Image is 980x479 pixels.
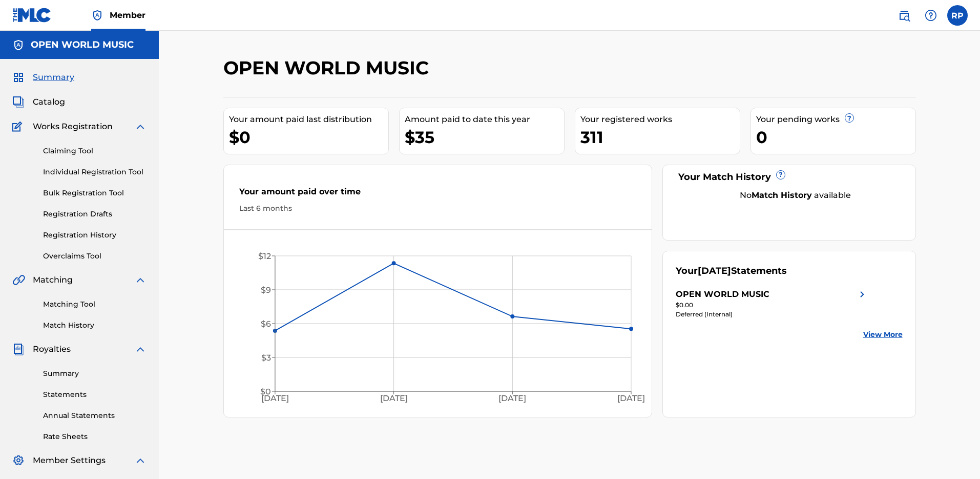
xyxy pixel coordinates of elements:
[43,299,147,310] a: Matching Tool
[863,329,903,340] a: View More
[33,343,71,355] span: Royalties
[676,301,868,310] div: $0.00
[43,389,147,400] a: Statements
[676,264,787,278] div: Your Statements
[894,5,914,26] a: Public Search
[134,274,147,286] img: expand
[12,39,25,51] img: Accounts
[31,39,134,51] h5: OPEN WORLD MUSIC
[239,186,637,203] div: Your amount paid over time
[43,209,147,219] a: Registration Drafts
[43,410,147,421] a: Annual Statements
[260,285,270,295] tspan: $9
[925,9,937,22] img: help
[898,9,910,22] img: search
[947,5,968,26] div: User Menu
[921,5,941,26] div: Help
[223,56,434,79] h2: OPEN WORLD MUSIC
[856,288,868,301] img: right chevron icon
[777,171,785,179] span: ?
[617,394,645,404] tspan: [DATE]
[258,251,270,261] tspan: $12
[239,203,637,214] div: Last 6 months
[43,368,147,379] a: Summary
[33,71,74,84] span: Summary
[43,188,147,198] a: Bulk Registration Tool
[12,96,65,108] a: CatalogCatalog
[110,9,145,21] span: Member
[261,353,270,363] tspan: $3
[580,113,740,126] div: Your registered works
[756,113,915,126] div: Your pending works
[676,288,868,319] a: OPEN WORLD MUSICright chevron icon$0.00Deferred (Internal)
[676,310,868,319] div: Deferred (Internal)
[698,265,731,276] span: [DATE]
[676,288,769,301] div: OPEN WORLD MUSIC
[12,8,52,23] img: MLC Logo
[33,96,65,108] span: Catalog
[405,126,564,149] div: $35
[43,146,147,156] a: Claiming Tool
[845,114,853,122] span: ?
[756,126,915,149] div: 0
[405,113,564,126] div: Amount paid to date this year
[580,126,740,149] div: 311
[229,113,388,126] div: Your amount paid last distribution
[12,343,25,355] img: Royalties
[43,167,147,177] a: Individual Registration Tool
[380,394,407,404] tspan: [DATE]
[12,454,25,467] img: Member Settings
[43,251,147,262] a: Overclaims Tool
[91,9,103,22] img: Top Rightsholder
[33,274,73,286] span: Matching
[498,394,526,404] tspan: [DATE]
[229,126,388,149] div: $0
[261,394,288,404] tspan: [DATE]
[43,320,147,331] a: Match History
[12,121,26,133] img: Works Registration
[12,71,25,84] img: Summary
[33,454,106,467] span: Member Settings
[134,343,147,355] img: expand
[12,71,74,84] a: SummarySummary
[12,274,25,286] img: Matching
[752,190,812,200] strong: Match History
[676,170,903,184] div: Your Match History
[260,319,270,329] tspan: $6
[260,387,270,396] tspan: $0
[951,317,980,400] iframe: Resource Center
[43,431,147,442] a: Rate Sheets
[134,121,147,133] img: expand
[12,96,25,108] img: Catalog
[134,454,147,467] img: expand
[33,121,113,133] span: Works Registration
[689,189,903,202] div: No available
[43,230,147,241] a: Registration History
